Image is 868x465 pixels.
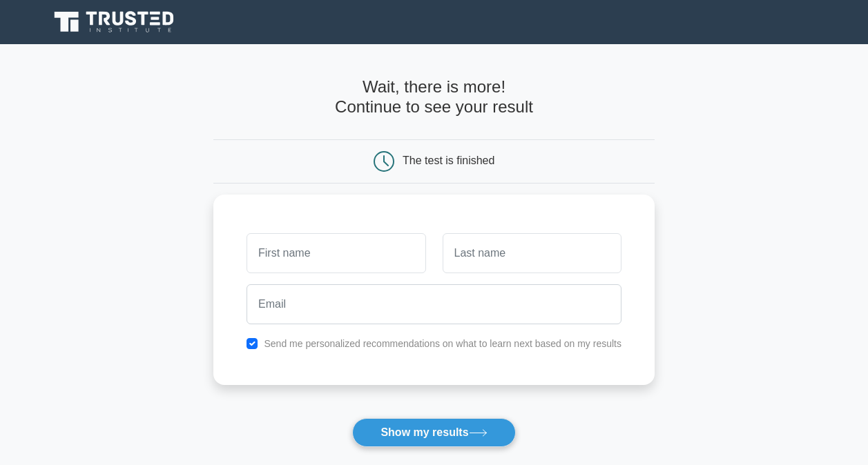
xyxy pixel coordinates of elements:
div: The test is finished [403,155,494,166]
button: Show my results [352,418,515,447]
input: First name [247,233,425,273]
label: Send me personalized recommendations on what to learn next based on my results [264,338,621,349]
h4: Wait, there is more! Continue to see your result [213,77,655,117]
input: Email [247,284,621,324]
input: Last name [443,233,621,273]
